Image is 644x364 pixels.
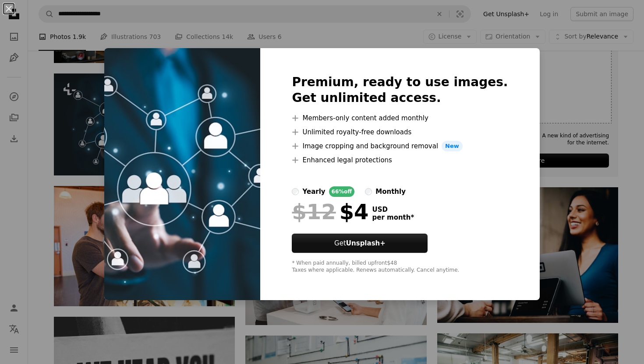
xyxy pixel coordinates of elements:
[292,127,508,137] li: Unlimited royalty-free downloads
[346,239,386,247] strong: Unsplash+
[302,186,325,197] div: yearly
[442,141,463,151] span: New
[292,74,508,106] h2: Premium, ready to use images. Get unlimited access.
[375,186,406,197] div: monthly
[292,234,428,253] button: GetUnsplash+
[292,200,368,223] div: $4
[365,188,372,195] input: monthly
[292,155,508,165] li: Enhanced legal protections
[104,48,260,300] img: premium_photo-1733328013343-e5ee77acaf05
[329,186,355,197] div: 66% off
[372,213,414,221] span: per month *
[292,260,508,274] div: * When paid annually, billed upfront $48 Taxes where applicable. Renews automatically. Cancel any...
[372,206,414,213] span: USD
[292,200,336,223] span: $12
[292,141,508,151] li: Image cropping and background removal
[292,188,299,195] input: yearly66%off
[292,113,508,123] li: Members-only content added monthly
